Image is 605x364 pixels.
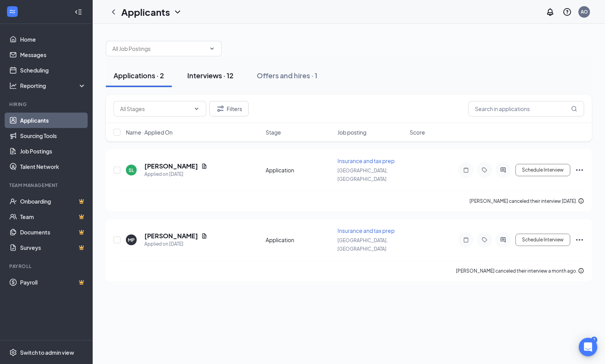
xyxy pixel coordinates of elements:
[193,106,200,112] svg: ChevronDown
[20,159,86,174] a: Talent Network
[456,267,584,275] div: [PERSON_NAME] canceled their interview a month ago.
[337,238,388,252] span: [GEOGRAPHIC_DATA], [GEOGRAPHIC_DATA]
[173,7,182,17] svg: ChevronDown
[187,71,234,80] div: Interviews · 12
[20,275,86,290] a: PayrollCrown
[9,349,17,356] svg: Settings
[20,240,86,255] a: SurveysCrown
[201,233,207,239] svg: Document
[461,167,471,173] svg: Note
[126,128,173,136] span: Name · Applied On
[201,163,207,169] svg: Document
[515,234,570,246] button: Schedule Interview
[9,263,85,270] div: Payroll
[461,237,471,243] svg: Note
[20,349,74,356] div: Switch to admin view
[575,165,584,175] svg: Ellipses
[469,197,584,205] div: [PERSON_NAME] canceled their interview [DATE].
[266,236,333,244] div: Application
[468,101,584,116] input: Search in applications
[266,128,281,136] span: Stage
[337,157,395,164] span: Insurance and tax prep
[410,128,425,136] span: Score
[20,113,86,128] a: Applicants
[209,45,215,52] svg: ChevronDown
[9,82,17,89] svg: Analysis
[112,44,206,53] input: All Job Postings
[209,101,249,116] button: Filter Filters
[480,167,489,173] svg: Tag
[578,268,584,274] svg: Info
[128,237,135,243] div: MP
[20,32,86,47] a: Home
[498,167,508,173] svg: ActiveChat
[20,143,86,159] a: Job Postings
[129,167,134,174] div: SL
[216,104,225,113] svg: Filter
[20,62,86,78] a: Scheduling
[9,182,85,189] div: Team Management
[20,224,86,240] a: DocumentsCrown
[563,7,572,17] svg: QuestionInfo
[498,237,508,243] svg: ActiveChat
[144,240,207,248] div: Applied on [DATE]
[480,237,489,243] svg: Tag
[8,8,16,15] svg: WorkstreamLogo
[579,338,597,356] div: Open Intercom Messenger
[257,71,317,80] div: Offers and hires · 1
[578,198,584,204] svg: Info
[591,337,597,343] div: 2
[337,128,366,136] span: Job posting
[9,101,85,108] div: Hiring
[581,8,588,15] div: AO
[144,162,198,170] h5: [PERSON_NAME]
[144,232,198,240] h5: [PERSON_NAME]
[337,227,395,234] span: Insurance and tax prep
[114,71,164,80] div: Applications · 2
[75,8,82,16] svg: Collapse
[120,104,190,113] input: All Stages
[20,47,86,62] a: Messages
[337,168,388,182] span: [GEOGRAPHIC_DATA], [GEOGRAPHIC_DATA]
[121,5,170,19] h1: Applicants
[515,164,570,176] button: Schedule Interview
[266,166,333,174] div: Application
[20,82,86,89] div: Reporting
[20,209,86,224] a: TeamCrown
[571,106,577,112] svg: MagnifyingGlass
[546,7,555,17] svg: Notifications
[20,194,86,209] a: OnboardingCrown
[20,128,86,143] a: Sourcing Tools
[109,7,118,17] svg: ChevronLeft
[575,235,584,244] svg: Ellipses
[144,170,207,178] div: Applied on [DATE]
